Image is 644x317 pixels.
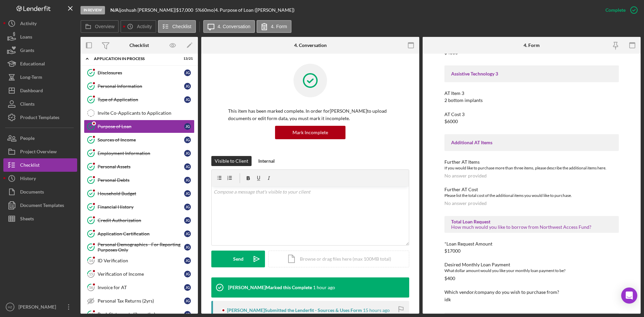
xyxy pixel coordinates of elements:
div: Clients [20,97,35,112]
div: j g [184,177,191,183]
div: j g [184,96,191,103]
div: Invite Co-Applicants to Application [98,110,194,116]
a: Product Templates [3,111,77,124]
button: Mark Incomplete [275,126,345,139]
button: Activity [3,17,77,30]
a: Sheets [3,212,77,225]
button: Clients [3,97,77,111]
button: Visible to Client [211,156,252,166]
button: Internal [255,156,278,166]
a: Checklist [3,158,77,172]
button: Educational [3,57,77,70]
div: $6000 [444,119,458,124]
a: Loans [3,30,77,44]
tspan: 15 [89,272,93,276]
div: Documents [20,185,44,200]
button: Long-Term [3,70,77,84]
div: $17000 [444,248,461,254]
button: Activity [120,20,156,33]
a: Application Certificationjg [84,227,195,241]
div: Checklist [20,158,40,173]
div: j g [184,69,191,76]
div: No answer provided [444,173,487,178]
div: j g [184,83,191,90]
button: Grants [3,44,77,57]
a: Invite Co-Applicants to Application [84,106,195,120]
label: 4. Conversation [218,24,251,29]
a: Personal Demographics - For Reporting Purposes Onlyjg [84,241,195,254]
a: Credit Authorizationjg [84,214,195,227]
div: Mark Incomplete [292,126,328,139]
div: AT Item 3 [444,91,619,96]
div: Employment Information [98,151,184,156]
label: 4. Form [271,24,287,29]
div: Personal Debts [98,177,184,183]
div: Further AT Items [444,159,619,165]
div: [PERSON_NAME] Submitted the Lenderfit - Sources & Uses Form [227,308,362,313]
div: Grants [20,44,34,59]
div: 4. Conversation [294,43,327,48]
div: joshuah [PERSON_NAME] | [120,7,176,13]
div: Assistive Technology 3 [451,71,612,76]
div: Personal Tax Returns (2yrs) [98,298,184,304]
tspan: 16 [89,285,93,289]
div: Dashboard [20,84,43,99]
a: 14ID Verificationjg [84,254,195,267]
div: How much would you like to borrow from Northwest Access Fund? [451,224,612,230]
div: Personal Information [98,84,184,89]
div: AT Cost 3 [444,112,619,117]
label: Overview [95,24,114,29]
div: 60 mo [202,7,214,13]
div: Type of Application [98,97,184,102]
div: What dollar amount would you like your monthly loan payment to be? [444,267,619,274]
button: History [3,172,77,185]
button: Complete [599,3,641,17]
div: Complete [605,3,626,17]
a: Dashboard [3,84,77,97]
label: Activity [137,24,152,29]
div: j g [184,137,191,143]
button: Overview [80,20,119,33]
a: Employment Informationjg [84,147,195,160]
div: j g [184,190,191,197]
div: Household Budget [98,191,184,196]
button: 4. Conversation [203,20,255,33]
button: Project Overview [3,145,77,158]
a: Purpose of Loanjg [84,120,195,133]
div: j g [184,123,191,130]
div: In Review [80,6,105,14]
div: Checklist [129,43,149,48]
div: History [20,172,36,187]
div: Sources of Income [98,137,184,143]
div: Desired Monthly Loan Payment [444,262,619,267]
div: 4. Form [524,43,540,48]
div: j g [184,298,191,304]
div: $400 [444,276,455,281]
a: Personal Informationjg [84,80,195,93]
div: Long-Term [20,70,42,86]
button: Checklist [158,20,196,33]
time: 2025-09-15 00:56 [363,308,390,313]
div: | 4. Purpose of Loan ([PERSON_NAME]) [214,7,294,13]
a: Personal Tax Returns (2yrs)jg [84,294,195,308]
div: [PERSON_NAME] Marked this Complete [228,285,312,290]
b: N/A [110,7,119,13]
div: Loans [20,30,32,45]
div: j g [184,230,191,237]
div: Financial History [98,204,184,210]
button: People [3,131,77,145]
div: j g [184,284,191,291]
a: Sources of Incomejg [84,133,195,147]
div: Send [233,251,244,267]
div: No answer provided [444,201,487,206]
div: Product Templates [20,111,59,126]
div: [PERSON_NAME] [17,300,60,315]
div: Bank Statements (3 months) [98,312,184,317]
div: Credit Authorization [98,218,184,223]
